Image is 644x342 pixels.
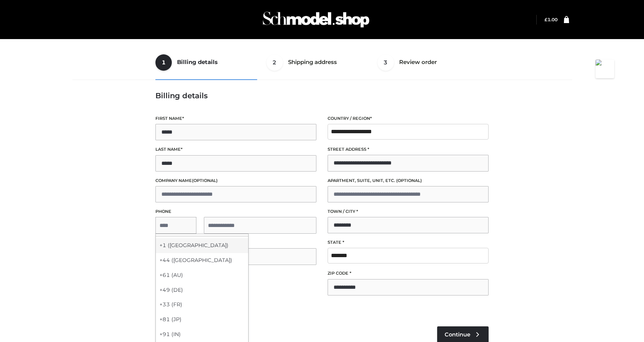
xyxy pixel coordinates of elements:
label: Company name [155,177,316,184]
img: Schmodel Admin 964 [260,5,372,34]
a: £1.00 [544,17,558,22]
label: First name [155,115,316,122]
label: Phone [155,208,316,215]
label: Country / Region [328,115,489,122]
div: +33 (FR) [156,297,248,312]
label: Street address [328,146,489,153]
label: Apartment, suite, unit, etc. [328,177,489,184]
div: +44 ([GEOGRAPHIC_DATA]) [156,253,248,268]
div: +1 ([GEOGRAPHIC_DATA]) [156,238,248,253]
label: State [328,239,489,246]
span: (optional) [192,178,218,183]
label: Last name [155,146,316,153]
bdi: 1.00 [544,17,558,22]
label: ZIP Code [328,270,489,277]
div: +49 (DE) [156,283,248,298]
h3: Billing details [155,91,489,100]
div: +81 (JP) [156,312,248,327]
span: Continue [445,331,470,338]
div: +91 (IN) [156,327,248,342]
span: (optional) [396,178,422,183]
span: £ [544,17,547,22]
label: Town / City [328,208,489,215]
div: +61 (AU) [156,268,248,283]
